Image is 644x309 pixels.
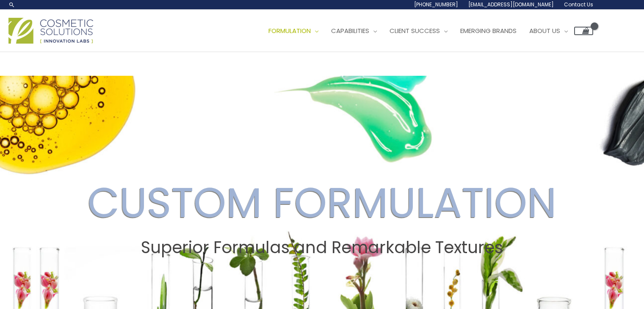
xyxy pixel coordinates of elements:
span: Capabilities [331,26,369,35]
a: Formulation [262,18,325,44]
a: Emerging Brands [454,18,523,44]
a: Search icon link [8,1,15,8]
span: [EMAIL_ADDRESS][DOMAIN_NAME] [468,1,554,8]
span: Emerging Brands [460,26,517,35]
a: View Shopping Cart, empty [574,27,593,35]
h2: Superior Formulas and Remarkable Textures [8,238,636,257]
a: Client Success [383,18,454,44]
span: [PHONE_NUMBER] [414,1,458,8]
nav: Site Navigation [256,18,593,44]
a: About Us [523,18,574,44]
span: Client Success [390,26,440,35]
span: About Us [529,26,560,35]
h2: CUSTOM FORMULATION [8,178,636,228]
span: Contact Us [564,1,593,8]
a: Capabilities [325,18,383,44]
span: Formulation [268,26,311,35]
img: Cosmetic Solutions Logo [8,18,93,44]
